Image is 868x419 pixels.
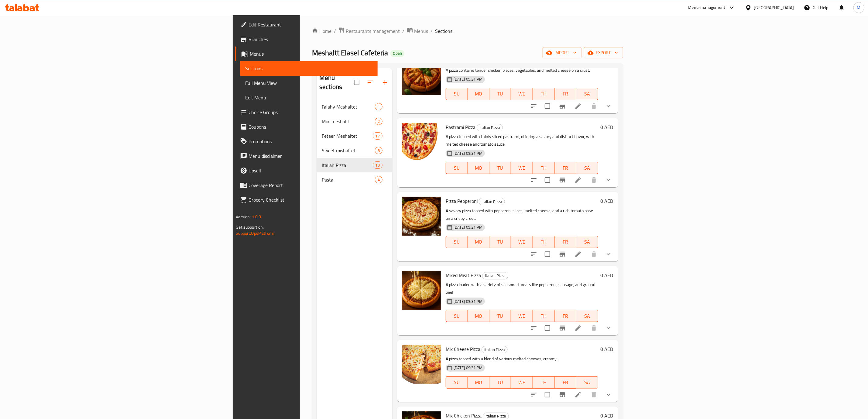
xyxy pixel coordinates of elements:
button: show more [601,247,616,261]
a: Edit Menu [240,90,378,105]
div: Sweet mishaltet8 [317,143,392,158]
span: Pastrami Pizza [446,123,475,132]
span: Upsell [249,167,373,174]
span: SU [448,312,465,320]
span: SA [579,378,596,387]
button: FR [555,236,577,248]
span: 1 [375,104,382,110]
button: Add section [378,75,392,90]
button: export [584,47,623,58]
span: Coupons [249,123,373,130]
button: MO [468,376,489,389]
nav: breadcrumb [312,27,623,35]
button: TU [489,162,511,174]
a: Menu disclaimer [235,149,378,163]
button: SU [446,88,468,100]
h6: 0 AED [601,271,613,279]
span: 17 [373,133,382,139]
span: Select to update [541,174,554,186]
span: 10 [373,162,382,168]
span: TU [492,378,509,387]
span: [DATE] 09:31 PM [451,299,485,304]
button: SU [446,310,468,322]
button: MO [468,162,489,174]
span: TH [535,378,552,387]
span: SA [579,164,596,172]
span: Mixed Meat Pizza [446,271,481,280]
span: TH [535,89,552,98]
button: TU [489,376,511,389]
span: FR [557,164,574,172]
span: SU [448,378,465,387]
div: items [375,176,383,183]
span: 1.0.0 [252,213,261,221]
svg: Show Choices [605,176,612,184]
a: Edit menu item [575,102,582,110]
button: FR [555,88,577,100]
a: Edit menu item [575,176,582,184]
a: Full Menu View [240,76,378,90]
span: TU [492,89,509,98]
a: Edit menu item [575,251,582,258]
img: Mix Cheese Pizza [402,345,441,384]
button: delete [587,321,601,335]
button: TU [489,88,511,100]
div: items [375,103,383,110]
button: TH [533,162,555,174]
p: A savory pizza topped with pepperoni slices, melted cheese, and a rich tomato base on a crispy cr... [446,207,598,222]
button: FR [555,310,577,322]
svg: Show Choices [605,391,612,398]
span: Branches [249,36,373,43]
span: Version: [236,213,251,221]
button: TH [533,310,555,322]
span: WE [513,312,530,320]
button: MO [468,88,489,100]
span: Promotions [249,138,373,145]
a: Menus [235,47,378,61]
span: MO [470,164,487,172]
div: [GEOGRAPHIC_DATA] [754,4,794,11]
div: Italian Pizza [482,272,508,279]
span: Falahy Meshaltet [322,103,375,110]
button: WE [511,162,533,174]
p: A pizza topped with thinly sliced pastrami, offering a savory and distinct flavor, with melted ch... [446,133,598,148]
a: Coupons [235,119,378,134]
button: WE [511,310,533,322]
span: WE [513,89,530,98]
button: WE [511,236,533,248]
span: TH [535,164,552,172]
span: Sort sections [363,75,378,90]
button: MO [468,310,489,322]
div: Feteer Meshaltet [322,132,373,140]
div: Pasta4 [317,172,392,187]
span: Mix Cheese Pizza [446,345,480,354]
a: Choice Groups [235,105,378,119]
button: SA [576,162,598,174]
a: Edit Restaurant [235,17,378,32]
span: Choice Groups [249,109,373,116]
span: Sections [245,65,373,72]
button: sort-choices [527,321,541,335]
button: TU [489,310,511,322]
div: items [375,118,383,125]
button: WE [511,376,533,389]
span: MO [470,237,487,246]
button: Branch-specific-item [555,321,570,335]
span: Italian Pizza [482,272,508,279]
button: SA [576,88,598,100]
span: Italian Pizza [482,346,507,353]
span: [DATE] 09:31 PM [451,151,485,156]
span: SU [448,89,465,98]
span: 8 [375,148,382,154]
button: Branch-specific-item [555,99,570,113]
button: SU [446,236,468,248]
button: sort-choices [527,387,541,402]
button: sort-choices [527,247,541,261]
span: Italian Pizza [322,161,373,169]
button: delete [587,247,601,261]
div: Italian Pizza [477,124,503,131]
a: Support.OpsPlatform [236,229,274,237]
span: TH [535,237,552,246]
button: SA [576,310,598,322]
